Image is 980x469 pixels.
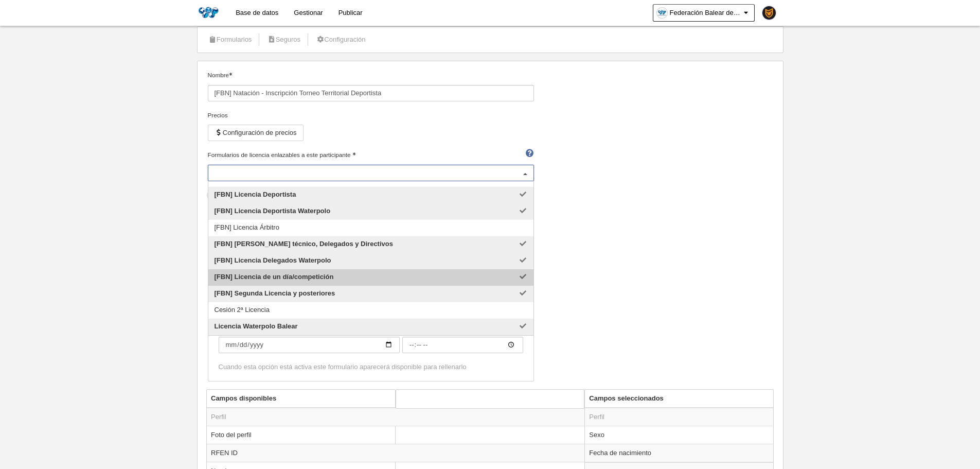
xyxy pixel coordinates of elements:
td: Perfil [207,408,593,426]
img: Federación Balear de Natación [197,6,220,19]
span: Federación Balear de Natación [670,8,742,18]
a: Federación Balear de Natación [653,4,755,22]
th: Campos disponibles [207,390,593,408]
td: RFEN ID [207,444,593,462]
button: Configuración de precios [208,125,304,141]
input: Fecha de fin [402,337,523,353]
span: Licencia Waterpolo Balear [215,322,298,330]
span: [FBN] Licencia Delegados Waterpolo [215,256,331,264]
input: Fecha de fin [219,337,400,353]
td: Fecha de nacimiento [585,444,773,462]
th: Campos seleccionados [585,390,773,408]
td: Perfil [585,408,773,426]
input: Nombre [208,85,534,101]
span: [FBN] Licencia Deportista [215,190,296,198]
td: Foto del perfil [207,426,593,444]
span: [FBN] Segunda Licencia y posteriores [215,289,335,297]
div: Cuando esta opción está activa este formulario aparecerá disponible para rellenarlo [219,362,523,372]
span: [FBN] Licencia Deportista Waterpolo [215,207,331,215]
span: [FBN] [PERSON_NAME] técnico, Delegados y Directivos [215,240,393,248]
i: Obligatorio [229,73,232,76]
img: OaY84OLqmakL.30x30.jpg [657,8,667,18]
span: [FBN] Licencia Árbitro [215,223,279,231]
a: Seguros [261,32,306,47]
label: Fecha de fin [219,322,523,353]
a: Configuración [310,32,371,47]
span: Cesión 2ª Licencia [215,306,270,314]
a: Formularios [203,32,258,47]
i: Obligatorio [352,152,355,155]
span: [FBN] Licencia de un día/competición [215,273,334,281]
label: Nombre [208,71,534,101]
label: Formularios de licencia enlazables a este participante [208,150,534,160]
td: Sexo [585,426,773,444]
div: Precios [208,111,534,120]
img: PaK018JKw3ps.30x30.jpg [762,6,776,20]
span: RFEN Árbitro [215,174,254,182]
